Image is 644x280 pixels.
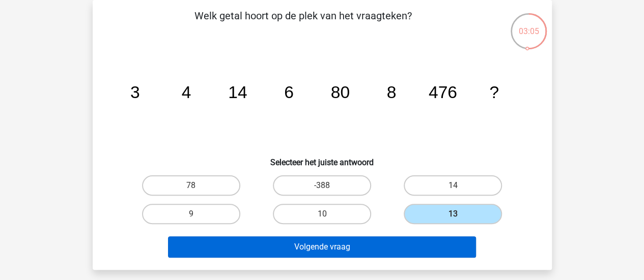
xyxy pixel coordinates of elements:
[228,83,247,102] tspan: 14
[181,83,191,102] tspan: 4
[142,175,240,196] label: 78
[273,204,371,224] label: 10
[386,83,396,102] tspan: 8
[510,12,548,38] div: 03:05
[330,83,349,102] tspan: 80
[428,83,457,102] tspan: 476
[168,236,476,258] button: Volgende vraag
[273,175,371,196] label: -388
[130,83,139,102] tspan: 3
[489,83,499,102] tspan: ?
[404,204,502,224] label: 13
[109,149,536,167] h6: Selecteer het juiste antwoord
[404,175,502,196] label: 14
[284,83,294,102] tspan: 6
[109,8,497,39] p: Welk getal hoort op de plek van het vraagteken?
[142,204,240,224] label: 9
